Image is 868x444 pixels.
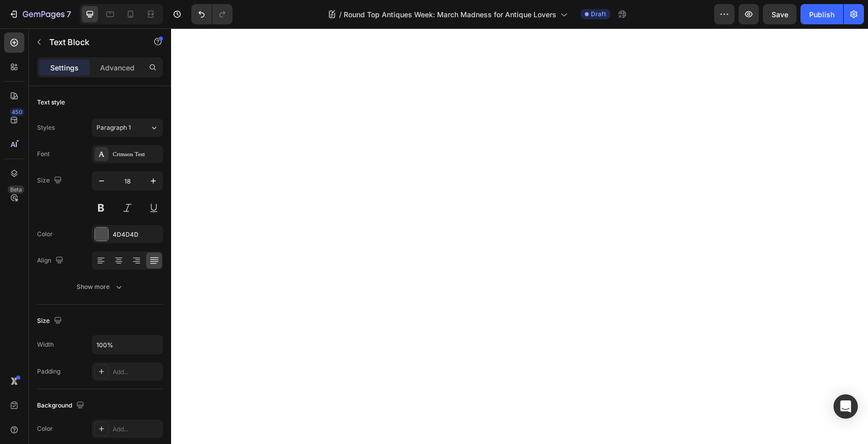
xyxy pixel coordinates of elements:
[37,399,86,413] div: Background
[833,394,858,419] div: Open Intercom Messenger
[37,340,54,349] div: Width
[113,367,160,377] div: Add...
[800,4,843,24] button: Publish
[50,62,79,73] p: Settings
[37,367,60,376] div: Padding
[37,254,65,268] div: Align
[339,9,342,20] span: /
[763,4,796,24] button: Save
[100,62,135,73] p: Advanced
[113,150,160,159] div: Crimson Text
[96,123,131,132] span: Paragraph 1
[591,10,606,19] span: Draft
[66,8,71,20] p: 7
[171,28,868,444] iframe: Design area
[191,4,232,24] div: Undo/Redo
[113,230,160,239] div: 4D4D4D
[772,10,788,19] span: Save
[49,36,136,48] p: Text Block
[113,425,160,434] div: Add...
[37,424,53,433] div: Color
[92,119,163,137] button: Paragraph 1
[37,278,163,296] button: Show more
[37,150,50,159] div: Font
[8,186,24,194] div: Beta
[10,108,24,116] div: 450
[809,9,834,20] div: Publish
[4,4,76,24] button: 7
[37,314,64,328] div: Size
[37,174,64,188] div: Size
[37,230,53,239] div: Color
[37,98,65,107] div: Text style
[77,282,124,292] div: Show more
[37,123,55,132] div: Styles
[344,9,556,20] span: Round Top Antiques Week: March Madness for Antique Lovers
[92,336,162,354] input: Auto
